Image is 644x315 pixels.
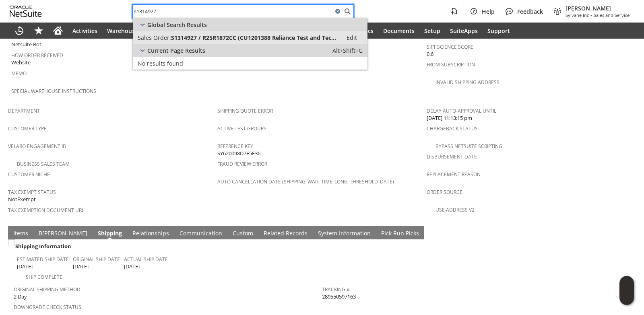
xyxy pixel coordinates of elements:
a: Activities [68,23,102,39]
span: Global Search Results [147,21,207,29]
span: e [267,229,270,237]
span: Feedback [517,8,543,15]
a: Auto Cancellation Date (shipping_wait_time_long_threshold_date) [217,178,394,185]
a: Shipping Quote Error [217,107,273,114]
a: Department [8,107,40,114]
span: Activities [72,27,97,35]
span: Setup [424,27,440,35]
a: Tracking # [322,286,350,293]
span: [PERSON_NAME] [566,4,630,12]
a: Special Warehouse Instructions [11,88,96,95]
img: Unchecked [8,239,15,246]
span: [DATE] [17,263,33,270]
svg: logo [10,6,42,17]
span: Support [487,27,510,35]
a: Documents [378,23,419,39]
a: Recent Records [10,23,29,39]
span: u [236,229,240,237]
span: No results found [138,60,183,67]
span: SY620098D7E5E36 [217,150,260,157]
a: Unrolled view on [621,228,631,237]
a: Fraud Review Error [217,161,267,167]
span: R [132,229,136,237]
div: Shortcuts [29,23,48,39]
span: Current Page Results [147,47,205,54]
a: Custom [231,229,255,238]
a: Setup [419,23,445,39]
span: NotExempt [8,196,36,203]
span: SuiteApps [450,27,478,35]
a: Sift Science Score [427,43,473,50]
span: Documents [383,27,415,35]
span: - [590,12,592,18]
a: From Subscription [427,61,475,68]
a: Estimated Ship Date [17,256,69,263]
a: Bypass NetSuite Scripting [436,143,502,150]
a: Relationships [130,229,171,238]
a: Delay Auto-Approval Until [427,107,496,114]
a: Original Ship Date [73,256,120,263]
a: Active Test Groups [217,125,266,132]
a: Invalid Shipping Address [436,79,500,86]
a: Ship Complete [26,274,62,280]
span: Netsuite Bot [11,41,41,48]
a: Velaro Engagement ID [8,143,66,150]
iframe: Click here to launch Oracle Guided Learning Help Panel [619,276,634,305]
a: Original Shipping Method [14,286,80,293]
span: [DATE] [124,263,140,270]
a: Downgrade Check Status [14,304,81,311]
a: Use Address V2 [436,206,475,213]
a: How Order Received [11,52,63,59]
svg: Search [343,6,352,16]
svg: Recent Records [14,26,24,35]
span: I [13,229,15,237]
span: P [381,229,384,237]
input: Search [133,6,333,16]
a: B[PERSON_NAME] [37,229,89,238]
a: Home [48,23,68,39]
a: Customer Niche [8,171,50,178]
a: Replacement reason [427,171,481,178]
span: Sales and Service [594,12,630,18]
span: Website [11,59,31,66]
a: Reference Key [217,143,253,150]
a: Tax Exempt Status [8,189,56,196]
a: SuiteApps [445,23,483,39]
a: Business Sales Team [17,161,70,167]
a: Sales Order:S1314927 / R25R1872CC (CU1201388 Reliance Test and Tech.)Edit: [133,31,367,44]
span: S1314927 / R25R1872CC (CU1201388 Reliance Test and Tech.) [171,34,338,41]
a: Disbursement Date [427,153,477,160]
a: Support [483,23,515,39]
a: No results found [133,57,367,70]
span: B [39,229,42,237]
svg: Shortcuts [34,26,43,35]
a: Chargeback Status [427,125,478,132]
a: Warehouse [102,23,143,39]
div: Shipping Information [14,241,319,251]
span: S [98,229,101,237]
a: Actual Ship Date [124,256,168,263]
span: Help [482,8,495,15]
a: Pick Run Picks [379,229,421,238]
span: [DATE] 11:13:15 pm [427,114,472,122]
a: Order Source [427,189,462,196]
a: Communication [178,229,224,238]
a: Edit: [338,33,366,42]
span: Oracle Guided Learning Widget. To move around, please hold and drag [619,291,634,305]
a: Customer Type [8,125,47,132]
a: 289550597163 [322,293,356,300]
a: Items [11,229,30,238]
span: [DATE] [73,263,89,270]
a: Related Records [262,229,310,238]
span: Warehouse [107,27,138,35]
span: 2 Day [14,293,27,301]
a: Memo [11,70,27,77]
span: 0.6 [427,50,433,58]
span: Alt+Shift+G [332,47,363,54]
a: Shipping [96,229,124,238]
span: Sales Order: [138,34,171,41]
svg: Home [53,26,63,35]
a: System Information [316,229,373,238]
span: C [180,229,183,237]
span: y [321,229,324,237]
